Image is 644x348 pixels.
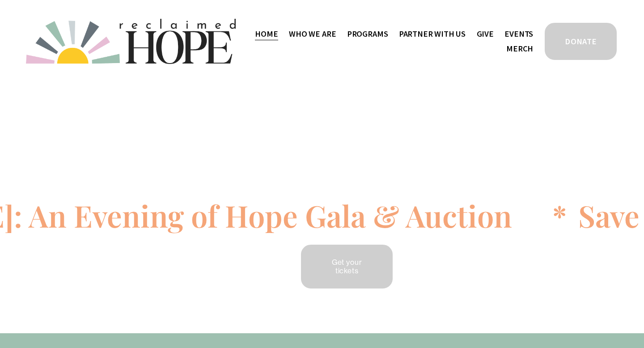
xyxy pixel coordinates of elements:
[399,26,466,41] a: folder dropdown
[504,26,533,41] a: Events
[347,27,388,41] span: Programs
[289,27,336,41] span: Who We Are
[506,41,533,56] a: Merch
[543,21,618,61] a: DONATE
[477,26,494,41] a: Give
[300,243,394,290] a: Get your tickets
[26,19,236,64] img: Reclaimed Hope Initiative
[289,26,336,41] a: folder dropdown
[347,26,388,41] a: folder dropdown
[399,27,466,41] span: Partner With Us
[255,26,278,41] a: Home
